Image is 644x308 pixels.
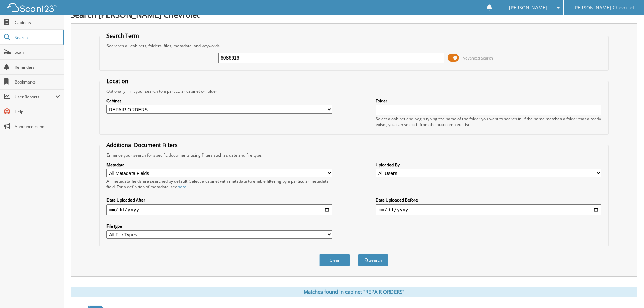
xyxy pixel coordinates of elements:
[15,20,60,25] span: Cabinets
[106,162,332,168] label: Metadata
[103,141,181,149] legend: Additional Document Filters
[376,162,601,168] label: Uploaded By
[103,32,142,40] legend: Search Term
[177,184,186,190] a: here
[15,64,60,70] span: Reminders
[106,204,332,215] input: start
[15,109,60,115] span: Help
[376,116,601,127] div: Select a cabinet and begin typing the name of the folder you want to search in. If the name match...
[319,254,350,266] button: Clear
[610,276,644,308] iframe: Chat Widget
[15,49,60,55] span: Scan
[7,3,57,12] img: scan123-logo-white.svg
[103,43,605,49] div: Searches all cabinets, folders, files, metadata, and keywords
[463,55,493,61] span: Advanced Search
[376,98,601,104] label: Folder
[103,152,605,158] div: Enhance your search for specific documents using filters such as date and file type.
[573,6,634,10] span: [PERSON_NAME] Chevrolet
[71,287,637,297] div: Matches found in cabinet "REPAIR ORDERS"
[15,94,55,100] span: User Reports
[358,254,388,266] button: Search
[15,124,60,129] span: Announcements
[103,77,132,85] legend: Location
[106,197,332,203] label: Date Uploaded After
[15,34,59,40] span: Search
[103,88,605,94] div: Optionally limit your search to a particular cabinet or folder
[376,204,601,215] input: end
[376,197,601,203] label: Date Uploaded Before
[106,178,332,190] div: All metadata fields are searched by default. Select a cabinet with metadata to enable filtering b...
[509,6,547,10] span: [PERSON_NAME]
[106,98,332,104] label: Cabinet
[106,223,332,229] label: File type
[15,79,60,85] span: Bookmarks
